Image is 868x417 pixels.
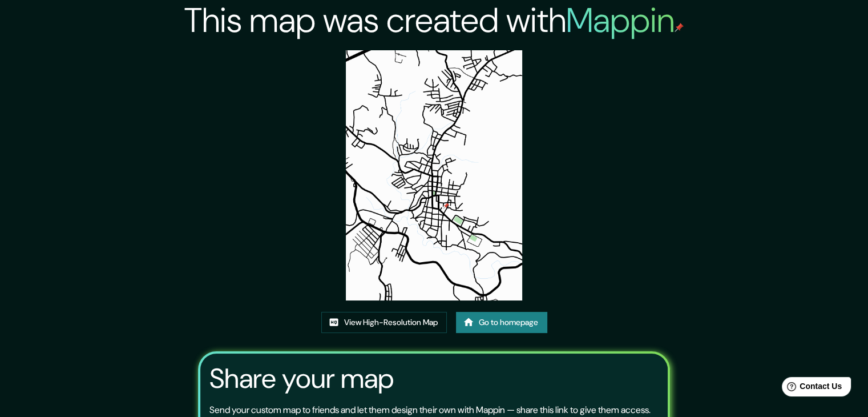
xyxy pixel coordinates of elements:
[675,23,684,32] img: mappin-pin
[321,312,447,333] a: View High-Resolution Map
[456,312,547,333] a: Go to homepage
[346,50,523,300] img: created-map
[766,372,855,404] iframe: Help widget launcher
[209,363,394,395] h3: Share your map
[209,403,651,417] p: Send your custom map to friends and let them design their own with Mappin — share this link to gi...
